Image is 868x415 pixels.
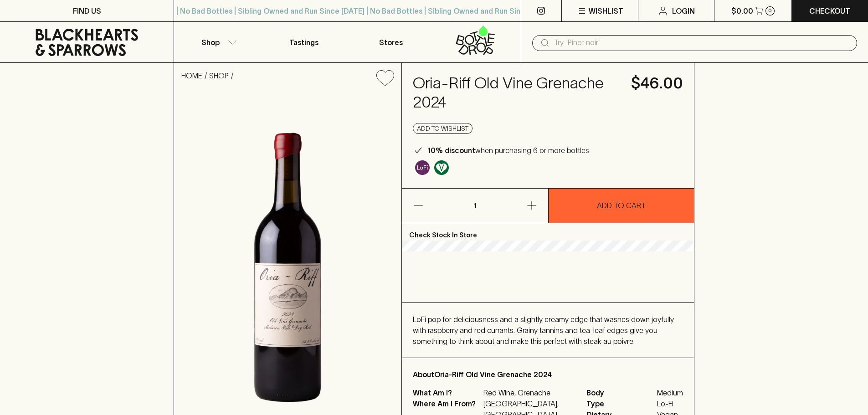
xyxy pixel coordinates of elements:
[554,36,850,50] input: Try "Pinot noir"
[672,5,695,16] p: Login
[181,72,202,80] a: HOME
[201,37,220,48] p: Shop
[586,398,655,409] span: Type
[413,387,481,398] p: What Am I?
[464,189,486,223] p: 1
[413,369,683,380] p: About Oria-Riff Old Vine Grenache 2024
[809,5,850,16] p: Checkout
[415,160,430,175] img: Lo-Fi
[586,387,655,398] span: Body
[209,72,229,80] a: SHOP
[261,22,347,62] a: Tastings
[432,158,451,177] a: Made without the use of any animal products.
[597,200,646,211] p: ADD TO CART
[549,189,694,223] button: ADD TO CART
[427,146,475,154] b: 10% discount
[657,387,683,398] span: Medium
[402,223,694,241] p: Check Stock In Store
[427,145,589,156] p: when purchasing 6 or more bottles
[413,123,473,134] button: Add to wishlist
[373,67,398,90] button: Add to wishlist
[413,74,620,112] h4: Oria-Riff Old Vine Grenache 2024
[731,5,753,16] p: $0.00
[589,5,623,16] p: Wishlist
[379,37,403,48] p: Stores
[768,8,772,13] p: 0
[413,158,432,177] a: Some may call it natural, others minimum intervention, either way, it’s hands off & maybe even a ...
[289,37,318,48] p: Tastings
[73,5,101,16] p: FIND US
[174,22,261,62] button: Shop
[348,22,434,62] a: Stores
[434,160,449,175] img: Vegan
[413,315,674,345] span: LoFi pop for deliciousness and a slightly creamy edge that washes down joyfully with raspberry an...
[483,387,575,398] p: Red Wine, Grenache
[631,74,683,93] h4: $46.00
[657,398,683,409] span: Lo-Fi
